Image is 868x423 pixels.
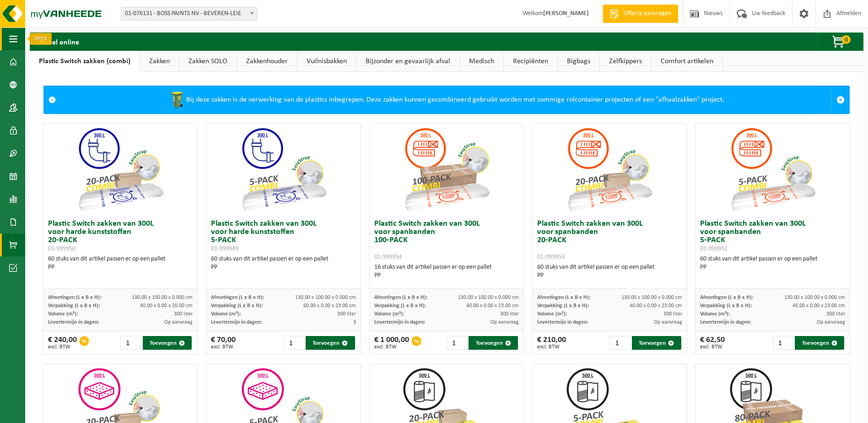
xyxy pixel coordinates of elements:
span: excl. BTW [211,344,236,350]
span: 3 [353,320,356,325]
h3: Plastic Switch zakken van 300L voor spanbanden 20-PACK [537,220,682,261]
div: 60 stuks van dit artikel passen er op een pallet [48,255,193,271]
span: 300 liter [663,311,682,317]
button: 0 [817,33,863,51]
span: Levertermijn in dagen: [48,320,99,325]
span: Verpakking (L x B x H): [700,303,752,309]
div: 60 stuks van dit artikel passen er op een pallet [211,255,356,271]
span: 130.00 x 100.00 x 0.000 cm [621,295,682,300]
a: Bijzonder en gevaarlijk afval [356,51,459,72]
h3: Plastic Switch zakken van 300L voor harde kunststoffen 20-PACK [48,220,193,253]
span: 40.00 x 0.00 x 23.00 cm [466,303,519,309]
a: Vuilnisbakken [297,51,356,72]
span: 60.00 x 0.00 x 23.00 cm [303,303,356,309]
span: Afmetingen (L x B x H): [700,295,753,300]
button: Toevoegen [306,336,355,350]
span: 40.00 x 0.00 x 20.00 cm [140,303,193,309]
span: 01-999954 [374,254,402,260]
span: Verpakking (L x B x H): [374,303,426,309]
span: Volume (m³): [374,311,404,317]
span: Op aanvraag [164,320,193,325]
span: excl. BTW [700,344,725,350]
span: Afmetingen (L x B x H): [374,295,427,300]
a: Offerte aanvragen [603,5,678,23]
input: 1 [120,336,142,350]
span: Op aanvraag [491,320,519,325]
h3: Plastic Switch zakken van 300L voor harde kunststoffen 5-PACK [211,220,356,253]
span: Volume (m³): [700,311,730,317]
img: WB-0240-HPE-GN-50.png [168,91,186,109]
span: Verpakking (L x B x H): [537,303,589,309]
a: Recipiënten [504,51,557,72]
span: Offerte aanvragen [621,9,674,18]
span: Afmetingen (L x B x H): [48,295,101,300]
span: Afmetingen (L x B x H): [537,295,590,300]
div: PP [700,263,845,271]
span: 130.00 x 100.00 x 0.000 cm [784,295,845,300]
span: excl. BTW [374,344,409,350]
a: Zelfkippers [600,51,651,72]
h2: Bestel online [30,33,88,50]
span: 130.00 x 100.00 x 0.000 cm [458,295,519,300]
span: 300 liter [500,311,519,317]
span: Volume (m³): [211,311,241,317]
span: Verpakking (L x B x H): [211,303,263,309]
div: 60 stuks van dit artikel passen er op een pallet [537,263,682,280]
span: 01-999950 [48,245,75,252]
span: 01-076131 - BOSS PAINTS NV - BEVEREN-LEIE [121,7,257,20]
span: Levertermijn in dagen: [700,320,751,325]
span: 300 liter [174,311,193,317]
div: PP [374,271,519,280]
span: 300 liter [337,311,356,317]
img: 01-999950 [75,124,166,215]
span: Afmetingen (L x B x H): [211,295,264,300]
span: 01-999953 [537,254,565,260]
span: Verpakking (L x B x H): [48,303,100,309]
a: Plastic Switch zakken (combi) [30,51,140,72]
input: 1 [773,336,794,350]
span: 300 liter [826,311,845,317]
img: 01-999953 [564,124,655,215]
a: Comfort artikelen [652,51,722,72]
span: Levertermijn in dagen: [537,320,588,325]
input: 1 [447,336,468,350]
div: PP [48,263,193,271]
div: 60 stuks van dit artikel passen er op een pallet [700,255,845,271]
span: 130.00 x 100.00 x 0.000 cm [132,295,193,300]
span: Volume (m³): [48,311,78,317]
a: Zakkenhouder [237,51,297,72]
strong: [PERSON_NAME] [543,10,589,17]
div: PP [537,271,682,280]
div: € 70,00 [211,336,236,350]
button: Toevoegen [469,336,518,350]
input: 1 [284,336,305,350]
a: Sluit melding [831,86,849,114]
div: € 62,50 [700,336,725,350]
span: Levertermijn in dagen: [374,320,425,325]
h3: Plastic Switch zakken van 300L voor spanbanden 5-PACK [700,220,845,253]
span: 01-999952 [700,245,728,252]
button: Toevoegen [795,336,844,350]
a: Bigbags [558,51,599,72]
span: Op aanvraag [654,320,682,325]
a: Zakken [140,51,179,72]
span: 130.00 x 100.00 x 0.000 cm [295,295,356,300]
span: 40.00 x 0.00 x 23.00 cm [793,303,845,309]
img: 01-999952 [727,124,819,215]
div: 16 stuks van dit artikel passen er op een pallet [374,263,519,280]
div: PP [211,263,356,271]
div: Bij deze zakken is de verwerking van de plastics inbegrepen. Deze zakken kunnen gecombineerd gebr... [60,86,831,114]
span: excl. BTW [537,344,566,350]
a: Medisch [460,51,503,72]
h3: Plastic Switch zakken van 300L voor spanbanden 100-PACK [374,220,519,261]
a: Zakken SOLO [179,51,237,72]
img: 01-999954 [401,124,492,215]
div: € 240,00 [48,336,77,350]
span: Volume (m³): [537,311,567,317]
img: 01-999949 [238,124,329,215]
input: 1 [609,336,631,350]
button: Toevoegen [143,336,192,350]
div: € 1 000,00 [374,336,409,350]
span: excl. BTW [48,344,77,350]
button: Toevoegen [632,336,681,350]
